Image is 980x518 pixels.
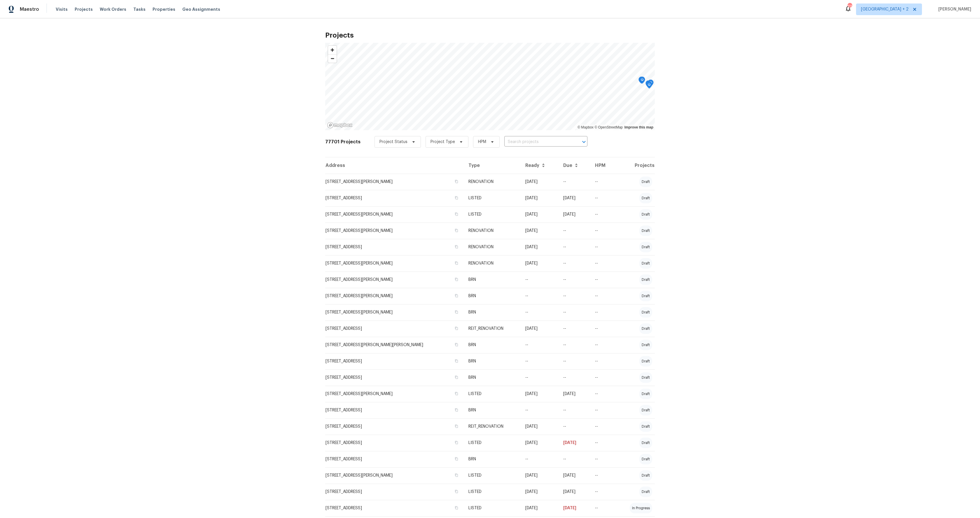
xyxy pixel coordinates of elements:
[590,369,616,386] td: --
[559,239,590,255] td: --
[590,353,616,369] td: --
[454,489,459,494] button: Copy Address
[594,125,623,129] a: OpenStreetMap
[590,386,616,402] td: --
[590,451,616,467] td: --
[521,369,559,386] td: --
[325,272,464,288] td: [STREET_ADDRESS][PERSON_NAME]
[646,82,652,91] div: Map marker
[521,451,559,467] td: --
[464,353,521,369] td: BRN
[454,244,459,249] button: Copy Address
[559,467,590,484] td: [DATE]
[325,32,655,38] h2: Projects
[504,138,571,147] input: Search projects
[559,255,590,272] td: --
[454,456,459,461] button: Copy Address
[325,320,464,337] td: [STREET_ADDRESS]
[639,258,652,269] div: draft
[521,386,559,402] td: [DATE]
[454,473,459,478] button: Copy Address
[521,239,559,255] td: [DATE]
[521,337,559,353] td: --
[56,6,68,12] span: Visits
[454,212,459,217] button: Copy Address
[325,223,464,239] td: [STREET_ADDRESS][PERSON_NAME]
[559,337,590,353] td: --
[325,255,464,272] td: [STREET_ADDRESS][PERSON_NAME]
[325,386,464,402] td: [STREET_ADDRESS][PERSON_NAME]
[616,157,655,174] th: Projects
[590,484,616,500] td: --
[638,77,644,86] div: Map marker
[559,288,590,304] td: --
[454,293,459,298] button: Copy Address
[464,239,521,255] td: RENOVATION
[936,6,971,12] span: [PERSON_NAME]
[464,451,521,467] td: BRN
[559,174,590,190] td: --
[325,500,464,516] td: [STREET_ADDRESS]
[639,405,652,415] div: draft
[464,223,521,239] td: RENOVATION
[325,467,464,484] td: [STREET_ADDRESS][PERSON_NAME]
[590,190,616,206] td: --
[464,435,521,451] td: LISTED
[327,122,353,128] a: Mapbox homepage
[521,402,559,418] td: --
[521,304,559,320] td: --
[454,440,459,445] button: Copy Address
[464,418,521,435] td: REIT_RENOVATION
[590,435,616,451] td: --
[521,206,559,223] td: [DATE]
[454,358,459,364] button: Copy Address
[639,421,652,432] div: draft
[521,418,559,435] td: [DATE]
[325,43,655,130] canvas: Map
[464,467,521,484] td: LISTED
[590,288,616,304] td: --
[590,304,616,320] td: --
[430,139,455,145] span: Project Type
[454,342,459,347] button: Copy Address
[464,272,521,288] td: BRN
[328,54,337,63] button: Zoom out
[328,46,337,54] button: Zoom in
[464,402,521,418] td: BRN
[100,6,126,12] span: Work Orders
[639,209,652,220] div: draft
[590,223,616,239] td: --
[325,157,464,174] th: Address
[639,274,652,285] div: draft
[521,157,559,174] th: Ready
[639,487,652,497] div: draft
[182,6,220,12] span: Geo Assignments
[521,255,559,272] td: [DATE]
[590,239,616,255] td: --
[639,372,652,383] div: draft
[521,223,559,239] td: [DATE]
[639,356,652,367] div: draft
[639,77,645,86] div: Map marker
[454,309,459,315] button: Copy Address
[639,389,652,399] div: draft
[325,139,360,145] h2: 77701 Projects
[559,157,590,174] th: Due
[590,272,616,288] td: --
[454,228,459,233] button: Copy Address
[464,337,521,353] td: BRN
[521,500,559,516] td: [DATE]
[464,484,521,500] td: LISTED
[577,125,594,129] a: Mapbox
[325,435,464,451] td: [STREET_ADDRESS]
[464,255,521,272] td: RENOVATION
[559,418,590,435] td: --
[454,391,459,396] button: Copy Address
[590,500,616,516] td: --
[559,386,590,402] td: [DATE]
[521,320,559,337] td: [DATE]
[464,288,521,304] td: BRN
[559,272,590,288] td: --
[521,467,559,484] td: [DATE]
